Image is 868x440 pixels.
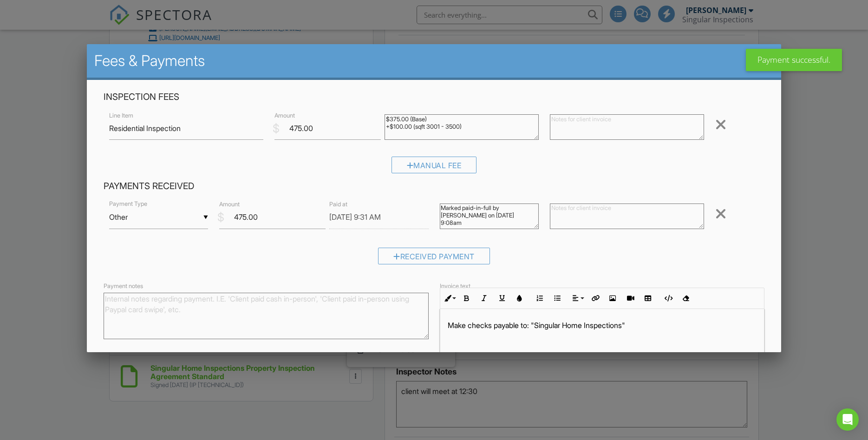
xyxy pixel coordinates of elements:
label: Line Item [109,112,133,120]
button: Insert Link (Ctrl+K) [586,289,604,307]
label: Invoice text [440,282,470,290]
label: Payment notes [104,282,143,290]
label: Paid at [329,200,347,209]
button: Italic (Ctrl+I) [476,289,493,307]
div: Payment successful. [746,49,842,71]
div: Open Intercom Messenger [836,408,859,431]
button: Colors [511,289,529,307]
button: Clear Formatting [677,289,694,307]
div: $ [273,120,280,136]
a: Received Payment [378,254,490,263]
div: Received Payment [378,247,490,264]
h4: Inspection Fees [104,91,764,103]
button: Insert Table [639,289,657,307]
a: Manual Fee [392,163,477,172]
label: Amount [274,112,295,120]
textarea: $375.00 (Base) +$100.00 (sqft 3001 - 3500) [385,114,539,140]
div: $ [217,210,224,225]
h2: Fees & Payments [94,52,774,70]
button: Unordered List [548,289,566,307]
button: Inline Style [440,289,458,307]
button: Ordered List [531,289,548,307]
button: Insert Video [621,289,639,307]
textarea: Marked paid-in-full by [PERSON_NAME] on [DATE] 9:08am [439,203,538,229]
label: Payment Type [109,199,147,208]
h4: Payments Received [104,180,764,192]
div: Manual Fee [392,156,477,173]
button: Underline (Ctrl+U) [493,289,511,307]
label: Amount [219,200,240,209]
button: Bold (Ctrl+B) [458,289,476,307]
button: Code View [659,289,677,307]
p: Make checks payable to: "Singular Home Inspections" [448,320,757,330]
button: Insert Image (Ctrl+P) [604,289,621,307]
button: Align [568,289,586,307]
